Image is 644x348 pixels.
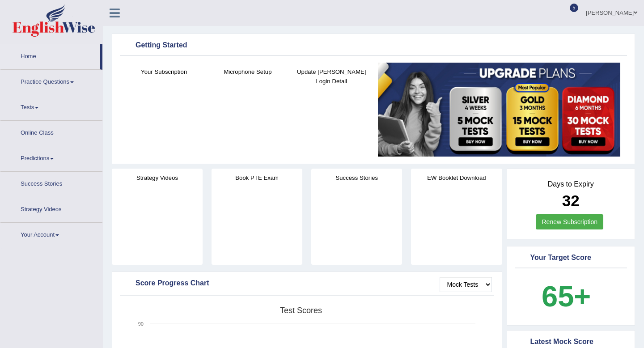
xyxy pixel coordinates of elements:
h4: Book PTE Exam [212,173,302,182]
text: 90 [138,321,144,327]
h4: Microphone Setup [210,67,285,76]
h4: Update [PERSON_NAME] Login Detail [294,67,369,86]
b: 65+ [542,280,591,313]
h4: Days to Expiry [517,180,625,188]
tspan: Test scores [280,306,322,315]
a: Renew Subscription [536,214,603,229]
a: Tests [0,95,102,118]
span: 5 [570,4,579,12]
a: Your Account [0,223,102,245]
a: Strategy Videos [0,197,102,220]
a: Predictions [0,146,102,169]
h4: EW Booklet Download [411,173,502,182]
div: Score Progress Chart [122,277,492,290]
a: Success Stories [0,172,102,194]
h4: Success Stories [311,173,402,182]
img: small5.jpg [378,63,620,157]
a: Online Class [0,121,102,143]
h4: Strategy Videos [112,173,203,182]
a: Practice Questions [0,70,102,92]
div: Getting Started [122,39,625,52]
b: 32 [562,192,580,209]
h4: Your Subscription [127,67,201,76]
div: Your Target Score [517,251,625,265]
a: Home [0,44,100,67]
